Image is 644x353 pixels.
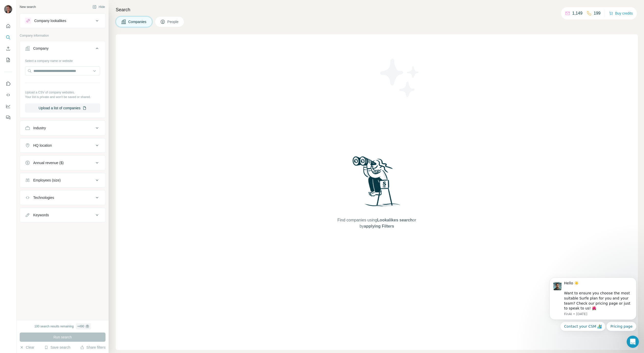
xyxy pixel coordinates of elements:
[350,155,403,212] img: Surfe Illustration - Woman searching with binoculars
[25,103,100,113] button: Upload a list of companies
[25,57,100,63] div: Select a company name or website
[594,10,601,16] p: 199
[20,174,105,186] button: Employees (size)
[4,113,12,122] button: Feedback
[4,5,12,13] img: Avatar
[377,218,413,222] span: Lookalikes search
[25,90,100,95] p: Upload a CSV of company websites.
[20,157,105,169] button: Annual revenue ($)
[33,46,49,51] div: Company
[33,212,49,218] div: Keywords
[627,336,639,348] iframe: Intercom live chat
[20,42,105,57] button: Company
[33,195,54,200] div: Technologies
[33,178,61,183] div: Employees (size)
[542,261,644,339] iframe: Intercom notifications message
[44,345,70,350] button: Save search
[4,55,12,65] button: My lists
[34,323,91,329] div: 100 search results remaining
[20,139,105,152] button: HQ location
[377,55,423,101] img: Surfe Illustration - Stars
[20,345,34,350] button: Clear
[20,33,106,38] p: Company information
[77,324,84,329] div: + 490
[25,95,100,99] p: Your list is private and won't be saved or shared.
[20,209,105,221] button: Keywords
[572,10,582,16] p: 1,149
[20,122,105,134] button: Industry
[609,10,633,17] button: Buy credits
[4,22,12,31] button: Quick start
[89,3,109,11] button: Hide
[4,102,12,111] button: Dashboard
[4,79,12,88] button: Use Surfe on LinkedIn
[128,19,147,24] span: Companies
[4,90,12,100] button: Use Surfe API
[20,191,105,204] button: Technologies
[167,19,179,24] span: People
[20,15,105,27] button: Company lookalikes
[336,217,418,229] span: Find companies using or by
[33,143,52,148] div: HQ location
[20,5,36,9] div: New search
[34,18,66,23] div: Company lookalikes
[4,33,12,42] button: Search
[4,44,12,53] button: Enrich CSV
[33,125,46,131] div: Industry
[33,160,64,165] div: Annual revenue ($)
[80,345,106,350] button: Share filters
[364,224,394,228] span: applying Filters
[116,6,638,13] h4: Search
